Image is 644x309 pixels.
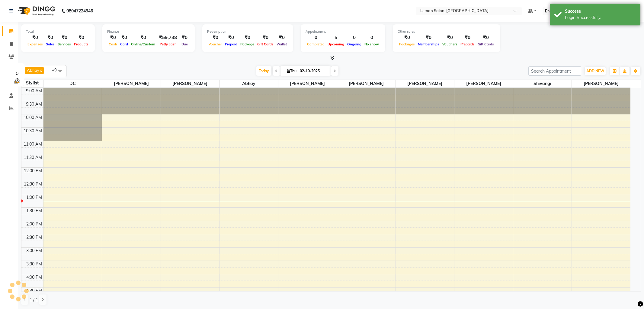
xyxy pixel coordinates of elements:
div: Login Successfully. [565,15,636,21]
div: ₹0 [179,34,190,41]
div: 10:30 AM [22,128,43,134]
span: Shivangi [513,80,572,87]
span: Vouchers [441,42,459,46]
div: 9:30 AM [25,101,43,107]
div: 11:30 AM [22,154,43,161]
span: Services [56,42,72,46]
div: ₹0 [416,34,441,41]
div: ₹0 [207,34,223,41]
span: [PERSON_NAME] [278,80,337,87]
div: 4:30 PM [25,288,43,294]
span: Prepaid [223,42,239,46]
span: Online/Custom [130,42,157,46]
span: Prepaids [459,42,476,46]
div: ₹0 [398,34,416,41]
div: ₹0 [119,34,130,41]
span: 1 / 1 [30,297,38,303]
span: Abhay [27,68,39,73]
span: ADD NEW [586,69,604,73]
b: 08047224946 [66,2,93,19]
span: [PERSON_NAME] [396,80,454,87]
div: Success [565,8,636,15]
div: 3:30 PM [25,261,43,267]
div: ₹0 [56,34,72,41]
div: 12:00 PM [23,168,43,174]
div: ₹0 [459,34,476,41]
div: ₹0 [441,34,459,41]
span: No show [363,42,380,46]
div: ₹0 [239,34,256,41]
div: 5 [326,34,346,41]
div: 0 [306,34,326,41]
div: Total [26,29,90,34]
button: ADD NEW [585,67,606,75]
span: [PERSON_NAME] [337,80,396,87]
img: logo [15,2,57,19]
span: Packages [398,42,416,46]
input: Search Appointment [528,66,581,76]
span: Ongoing [346,42,363,46]
div: 3:00 PM [25,248,43,254]
div: 1:00 PM [25,194,43,201]
div: 0 [13,70,21,77]
span: Products [72,42,90,46]
span: Package [239,42,256,46]
div: Finance [107,29,190,34]
div: ₹0 [275,34,288,41]
div: 2:30 PM [25,234,43,241]
div: ₹0 [44,34,56,41]
div: ₹59,738 [157,34,179,41]
span: Gift Cards [476,42,495,46]
div: ₹0 [476,34,495,41]
span: Upcoming [326,42,346,46]
div: Stylist [21,80,43,86]
span: [PERSON_NAME] [102,80,161,87]
div: Appointment [306,29,380,34]
div: 4:00 PM [25,274,43,281]
img: wait_time.png [13,77,21,84]
span: [PERSON_NAME] [572,80,630,87]
div: ₹0 [72,34,90,41]
div: ₹0 [223,34,239,41]
div: 0 [363,34,380,41]
div: ₹0 [107,34,119,41]
span: Expenses [26,42,44,46]
div: 10:00 AM [22,114,43,121]
div: 12:30 PM [23,181,43,187]
span: Gift Cards [256,42,275,46]
div: 2:00 PM [25,221,43,227]
span: Memberships [416,42,441,46]
span: Wallet [275,42,288,46]
span: [PERSON_NAME] [454,80,513,87]
div: Redemption [207,29,288,34]
a: x [39,68,42,73]
div: 11:00 AM [22,141,43,147]
span: Today [256,66,271,76]
span: Card [119,42,130,46]
span: Completed [306,42,326,46]
input: 2025-10-02 [298,67,328,76]
span: Due [180,42,189,46]
span: Abhay [219,80,278,87]
div: 9:00 AM [25,88,43,94]
span: +9 [52,67,61,72]
div: ₹0 [130,34,157,41]
div: ₹0 [26,34,44,41]
span: Thu [285,69,298,73]
span: Petty cash [158,42,178,46]
div: ₹0 [256,34,275,41]
span: DC [43,80,102,87]
span: Sales [44,42,56,46]
div: 1:30 PM [25,208,43,214]
span: Cash [107,42,119,46]
span: [PERSON_NAME] [161,80,219,87]
div: 0 [346,34,363,41]
span: Voucher [207,42,223,46]
div: Other sales [398,29,495,34]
